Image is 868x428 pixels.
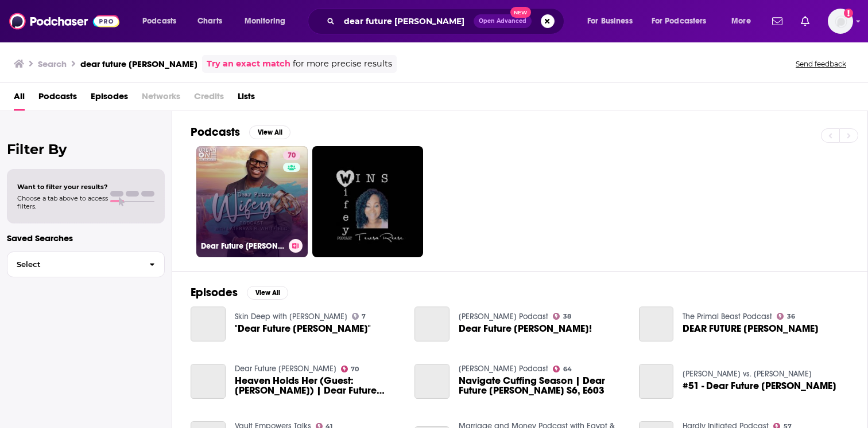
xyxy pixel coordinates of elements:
[196,146,308,257] a: 70Dear Future [PERSON_NAME]
[828,9,853,34] img: User Profile
[792,59,850,69] button: Send feedback
[235,324,371,333] a: "Dear Future Wifey"
[191,307,226,341] a: "Dear Future Wifey"
[723,12,765,30] button: open menu
[14,87,25,111] a: All
[683,381,836,391] a: #51 - Dear Future Wifey
[235,376,401,395] a: Heaven Holds Her (Guest: Nick Stotzer) | Dear Future Wifey Ep. 1008
[459,376,625,395] a: Navigate Cuffing Season | Dear Future Wifey S6, E603
[768,11,787,31] a: Show notifications dropdown
[194,87,224,111] span: Credits
[639,364,674,399] a: #51 - Dear Future Wifey
[351,367,359,372] span: 70
[38,87,77,111] a: Podcasts
[191,125,240,139] h2: Podcasts
[683,381,836,391] span: #51 - Dear Future [PERSON_NAME]
[844,9,853,18] svg: Email not verified
[787,314,795,319] span: 36
[247,286,288,300] button: View All
[652,13,707,29] span: For Podcasters
[237,12,300,30] button: open menu
[142,13,176,29] span: Podcasts
[191,125,290,139] a: PodcastsView All
[362,314,366,319] span: 7
[459,364,548,374] a: Jerry Flowers Podcast
[352,313,366,320] a: 7
[459,324,592,333] a: Dear Future Wifey!
[91,87,128,111] a: Episodes
[17,183,108,191] span: Want to filter your results?
[459,324,592,333] span: Dear Future [PERSON_NAME]!
[235,376,401,395] span: Heaven Holds Her (Guest: [PERSON_NAME]) | Dear Future [PERSON_NAME] Ep. 1008
[479,18,526,24] span: Open Advanced
[191,285,238,300] h2: Episodes
[339,12,474,30] input: Search podcasts, credits, & more...
[828,9,853,34] button: Show profile menu
[38,58,67,69] h3: Search
[563,367,572,372] span: 64
[235,364,336,374] a: Dear Future Wifey
[683,369,812,379] a: Matthew vs. Mickens
[459,312,548,321] a: Henry Fernandez Podcast
[9,10,119,32] img: Podchaser - Follow, Share and Rate Podcasts
[191,285,288,300] a: EpisodesView All
[587,13,633,29] span: For Business
[683,324,819,333] a: DEAR FUTURE WIFEY
[245,13,285,29] span: Monitoring
[7,252,165,277] button: Select
[235,312,347,321] a: Skin Deep with Sharrarne Morton
[201,241,284,251] h3: Dear Future [PERSON_NAME]
[553,313,571,320] a: 38
[563,314,571,319] span: 38
[731,13,751,29] span: More
[579,12,647,30] button: open menu
[7,141,165,158] h2: Filter By
[639,307,674,341] a: DEAR FUTURE WIFEY
[235,324,371,333] span: "Dear Future [PERSON_NAME]"
[134,12,191,30] button: open menu
[474,14,532,28] button: Open AdvancedNew
[7,233,165,244] p: Saved Searches
[510,7,531,18] span: New
[207,57,290,70] a: Try an exact match
[238,87,255,111] a: Lists
[777,313,795,320] a: 36
[796,11,814,31] a: Show notifications dropdown
[142,87,180,111] span: Networks
[190,12,229,30] a: Charts
[341,366,359,372] a: 70
[283,151,300,160] a: 70
[644,12,723,30] button: open menu
[828,9,853,34] span: Logged in as EllaRoseMurphy
[293,57,392,70] span: for more precise results
[17,194,108,210] span: Choose a tab above to access filters.
[249,125,290,139] button: View All
[683,312,772,321] a: The Primal Beast Podcast
[683,324,819,333] span: DEAR FUTURE [PERSON_NAME]
[197,13,222,29] span: Charts
[553,366,572,372] a: 64
[459,376,625,395] span: Navigate Cuffing Season | Dear Future [PERSON_NAME] S6, E603
[414,307,449,341] a: Dear Future Wifey!
[7,261,140,268] span: Select
[319,8,575,34] div: Search podcasts, credits, & more...
[191,364,226,399] a: Heaven Holds Her (Guest: Nick Stotzer) | Dear Future Wifey Ep. 1008
[288,150,296,162] span: 70
[80,58,197,69] h3: dear future [PERSON_NAME]
[414,364,449,399] a: Navigate Cuffing Season | Dear Future Wifey S6, E603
